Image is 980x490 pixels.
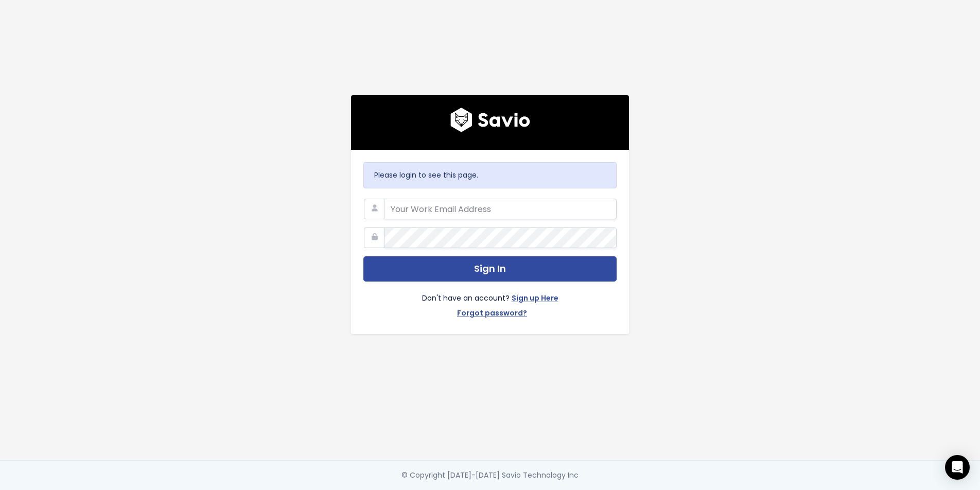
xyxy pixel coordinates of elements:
[363,282,617,322] div: Don't have an account?
[363,256,617,282] button: Sign In
[384,199,617,219] input: Your Work Email Address
[450,108,530,132] img: logo600x187.a314fd40982d.png
[401,469,579,482] div: © Copyright [DATE]-[DATE] Savio Technology Inc
[945,455,970,480] div: Open Intercom Messenger
[457,307,527,322] a: Forgot password?
[512,292,558,307] a: Sign up Here
[374,169,606,182] p: Please login to see this page.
